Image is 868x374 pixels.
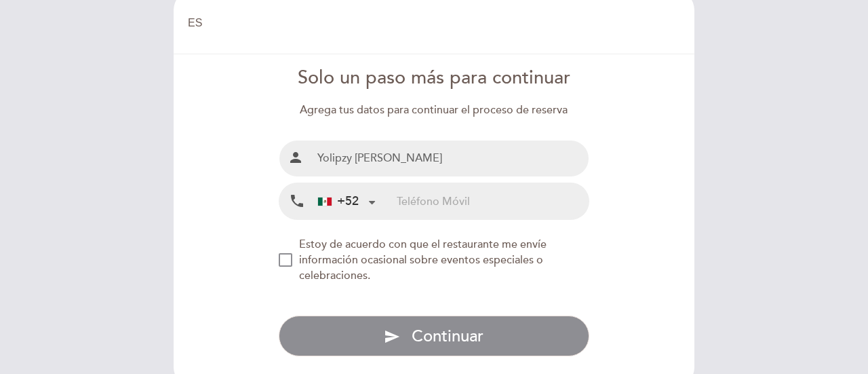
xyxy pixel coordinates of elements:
[312,141,589,176] input: Nombre y Apellido
[279,102,590,118] div: Agrega tus datos para continuar el proceso de reserva
[299,238,547,282] span: Estoy de acuerdo con que el restaurante me envíe información ocasional sobre eventos especiales o...
[279,237,590,284] md-checkbox: NEW_MODAL_AGREE_RESTAURANT_SEND_OCCASIONAL_INFO
[318,193,359,210] div: +52
[412,326,484,346] span: Continuar
[313,184,380,219] div: Mexico (México): +52
[279,65,590,92] div: Solo un paso más para continuar
[288,149,304,166] i: person
[397,183,589,219] input: Teléfono Móvil
[384,329,400,345] i: send
[289,193,305,210] i: local_phone
[279,316,590,356] button: send Continuar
